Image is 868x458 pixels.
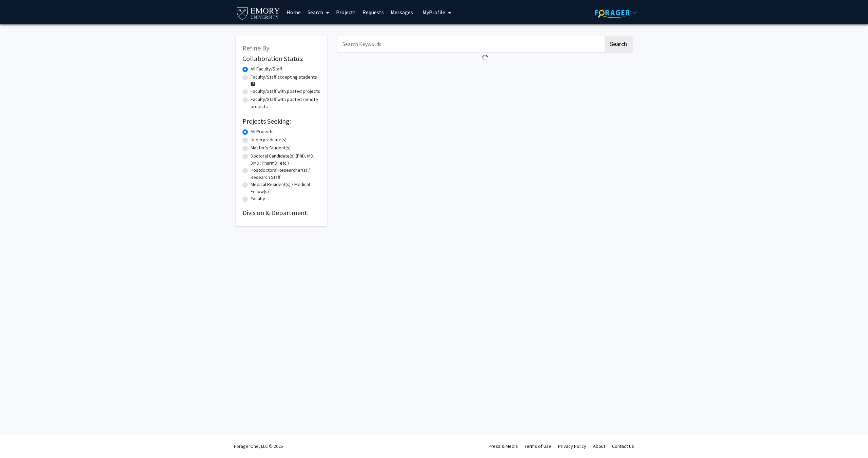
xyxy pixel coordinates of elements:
[251,144,291,151] label: Master's Student(s)
[251,88,320,95] label: Faculty/Staff with posted projects
[593,443,605,449] a: About
[525,443,551,449] a: Terms of Use
[333,0,359,24] a: Projects
[422,9,445,16] span: My Profile
[839,428,863,453] iframe: Chat
[242,209,320,217] h2: Division & Department:
[304,0,333,24] a: Search
[251,74,317,81] label: Faculty/Staff accepting students
[251,195,265,202] label: Faculty
[234,434,283,458] div: ForagerOne, LLC © 2025
[595,7,637,18] img: ForagerOne Logo
[479,52,491,64] img: Loading
[359,0,387,24] a: Requests
[236,5,281,21] img: Emory University Logo
[251,128,274,135] label: All Projects
[605,36,632,52] button: Search
[337,36,604,52] input: Search Keywords
[242,44,269,52] span: Refine By
[558,443,586,449] a: Privacy Policy
[387,0,416,24] a: Messages
[337,64,632,79] nav: Page navigation
[242,55,320,63] h2: Collaboration Status:
[489,443,518,449] a: Press & Media
[251,136,287,143] label: Undergraduate(s)
[251,152,320,167] label: Doctoral Candidate(s) (PhD, MD, DMD, PharmD, etc.)
[251,96,320,110] label: Faculty/Staff with posted remote projects
[251,65,282,72] label: All Faculty/Staff
[612,443,634,449] a: Contact Us
[283,0,304,24] a: Home
[251,167,320,181] label: Postdoctoral Researcher(s) / Research Staff
[251,181,320,195] label: Medical Resident(s) / Medical Fellow(s)
[242,117,320,125] h2: Projects Seeking:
